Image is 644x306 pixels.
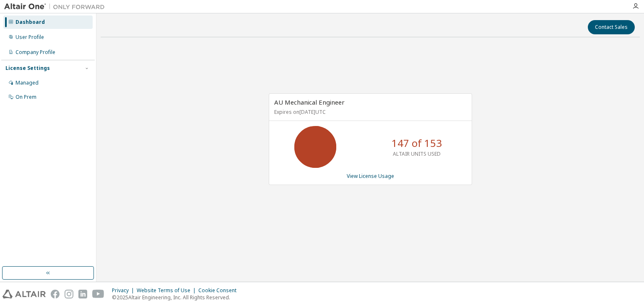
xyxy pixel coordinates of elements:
div: User Profile [16,34,44,41]
img: youtube.svg [92,290,104,298]
p: ALTAIR UNITS USED [393,150,441,157]
img: altair_logo.svg [3,290,46,298]
div: Managed [16,80,39,86]
div: Cookie Consent [198,287,241,294]
img: Altair One [4,3,109,11]
img: linkedin.svg [78,290,87,298]
p: 147 of 153 [392,136,442,150]
button: Contact Sales [588,20,635,34]
div: Dashboard [16,19,45,26]
a: View License Usage [347,172,394,180]
div: Company Profile [16,49,55,56]
p: Expires on [DATE] UTC [274,108,465,116]
img: instagram.svg [65,290,73,298]
div: Website Terms of Use [137,287,198,294]
div: License Settings [5,65,50,72]
p: © 2025 Altair Engineering, Inc. All Rights Reserved. [112,294,241,301]
span: AU Mechanical Engineer [274,98,345,106]
div: On Prem [16,94,36,100]
div: Privacy [112,287,137,294]
img: facebook.svg [51,290,60,298]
